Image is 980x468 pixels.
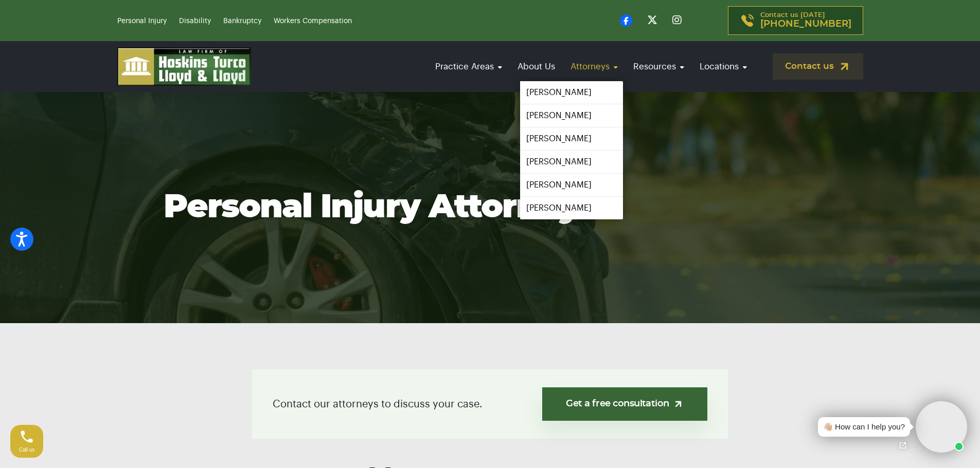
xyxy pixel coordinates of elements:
[823,421,905,433] div: 👋🏼 How can I help you?
[164,190,817,226] h1: Personal Injury Attorneys
[19,447,35,453] span: Call us
[223,17,261,25] a: Bankruptcy
[520,81,623,104] a: [PERSON_NAME]
[274,17,352,25] a: Workers Compensation
[520,127,623,150] a: [PERSON_NAME]
[179,17,211,25] a: Disability
[728,6,863,35] a: Contact us [DATE][PHONE_NUMBER]
[673,399,684,409] img: arrow-up-right-light.svg
[694,52,752,81] a: Locations
[520,151,623,173] a: [PERSON_NAME]
[520,174,623,196] a: [PERSON_NAME]
[512,52,560,81] a: About Us
[892,435,914,456] a: Open chat
[760,19,851,29] span: [PHONE_NUMBER]
[773,53,863,80] a: Contact us
[628,52,689,81] a: Resources
[252,369,728,439] div: Contact our attorneys to discuss your case.
[565,52,623,81] a: Attorneys
[542,387,707,421] a: Get a free consultation
[117,47,251,86] img: logo
[117,17,167,25] a: Personal Injury
[430,52,507,81] a: Practice Areas
[520,197,623,219] a: [PERSON_NAME]
[520,104,623,127] a: [PERSON_NAME]
[760,12,851,29] p: Contact us [DATE]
